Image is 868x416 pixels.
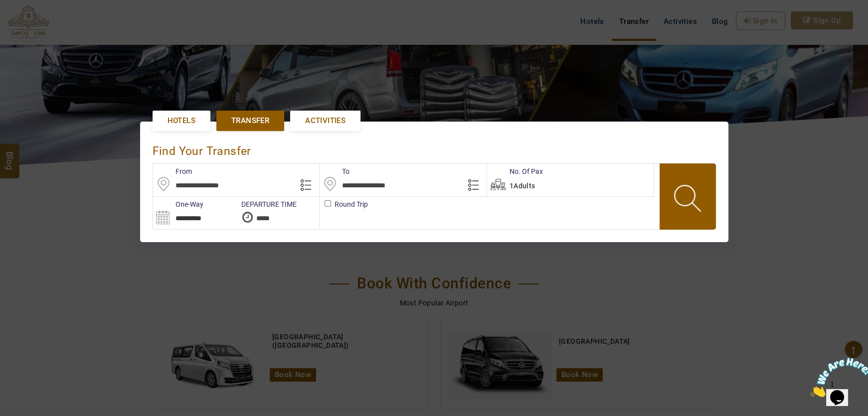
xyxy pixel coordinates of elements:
[305,116,346,126] span: Activities
[153,111,210,131] a: Hotels
[487,166,543,176] label: No. Of Pax
[153,166,192,176] label: From
[153,199,203,209] label: One-Way
[806,354,868,401] iframe: chat widget
[320,199,335,209] label: Round Trip
[290,111,360,131] a: Activities
[320,166,349,176] label: To
[168,116,195,126] span: Hotels
[510,182,535,190] span: 1Adults
[216,111,284,131] a: Transfer
[4,4,8,12] span: 1
[153,134,254,163] div: Find Your Transfer
[4,4,66,43] img: Chat attention grabber
[236,199,297,209] label: DEPARTURE TIME
[231,116,269,126] span: Transfer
